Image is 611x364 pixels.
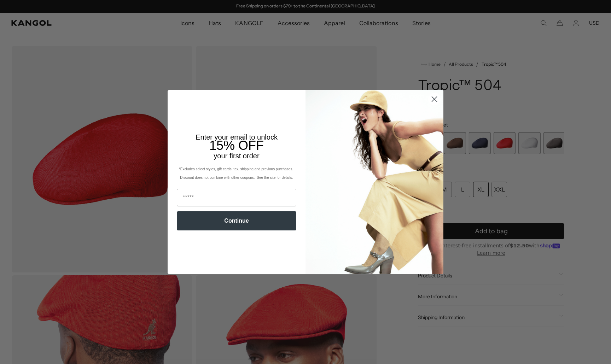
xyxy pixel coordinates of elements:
[179,167,294,180] span: *Excludes select styles, gift cards, tax, shipping and previous purchases. Discount does not comb...
[209,138,264,153] span: 15% OFF
[177,189,296,206] input: Email
[428,93,441,105] button: Close dialog
[214,152,259,160] span: your first order
[177,211,296,230] button: Continue
[196,133,278,141] span: Enter your email to unlock
[305,90,443,274] img: 93be19ad-e773-4382-80b9-c9d740c9197f.jpeg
